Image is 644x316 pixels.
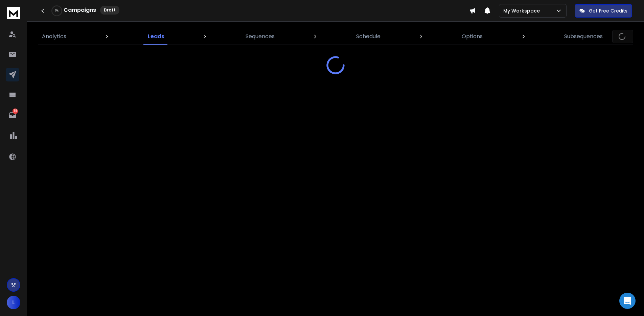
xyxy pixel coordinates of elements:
[462,32,483,41] p: Options
[575,4,632,18] button: Get Free Credits
[619,293,636,309] div: Open Intercom Messenger
[564,32,603,41] p: Subsequences
[144,28,168,45] a: Leads
[148,32,164,41] p: Leads
[100,6,119,15] div: Draft
[55,9,59,13] p: 0 %
[503,7,543,14] p: My Workspace
[560,28,607,45] a: Subsequences
[7,7,20,19] img: logo
[6,108,19,122] a: 55
[246,32,275,41] p: Sequences
[7,296,20,309] button: L
[13,108,18,114] p: 55
[42,32,66,41] p: Analytics
[589,7,627,14] p: Get Free Credits
[38,28,70,45] a: Analytics
[64,6,96,14] h1: Campaigns
[352,28,385,45] a: Schedule
[458,28,487,45] a: Options
[241,28,279,45] a: Sequences
[356,32,381,41] p: Schedule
